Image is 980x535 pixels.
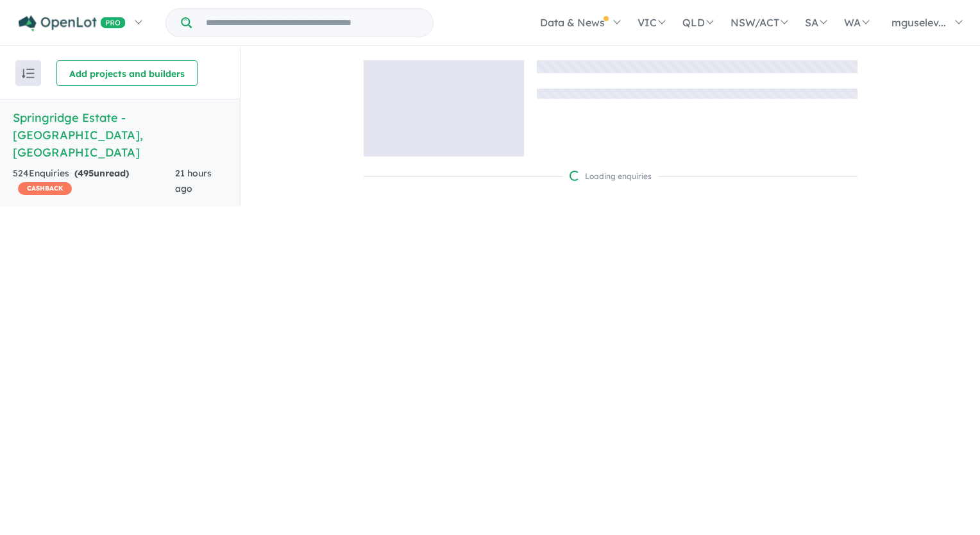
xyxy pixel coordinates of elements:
button: Add projects and builders [56,60,198,86]
input: Try estate name, suburb, builder or developer [194,9,430,37]
div: Loading enquiries [570,170,652,183]
span: 495 [78,167,94,179]
img: sort.svg [22,69,35,78]
span: 21 hours ago [175,167,212,194]
img: Openlot PRO Logo White [19,15,126,31]
span: CASHBACK [18,182,72,195]
h5: Springridge Estate - [GEOGRAPHIC_DATA] , [GEOGRAPHIC_DATA] [13,109,227,161]
span: mguselev... [891,16,946,29]
strong: ( unread) [74,167,129,179]
div: 524 Enquir ies [13,166,175,197]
